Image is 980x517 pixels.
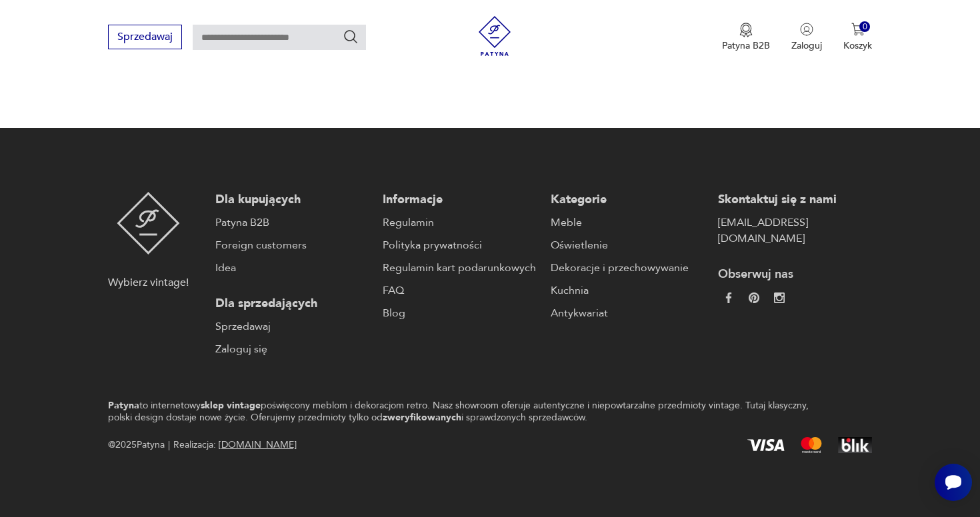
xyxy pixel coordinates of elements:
[168,437,170,453] div: |
[551,192,705,208] p: Kategorie
[383,305,537,321] a: Blog
[383,260,537,276] a: Regulamin kart podarunkowych
[108,274,189,290] p: Wybierz vintage!
[108,399,139,412] strong: Patyna
[935,464,972,501] iframe: Smartsupp widget button
[201,399,261,412] strong: sklep vintage
[117,192,180,255] img: Patyna - sklep z meblami i dekoracjami vintage
[383,237,537,253] a: Polityka prywatności
[108,25,182,49] button: Sprzedawaj
[551,260,705,276] a: Dekoracje i przechowywanie
[859,21,871,33] div: 0
[215,215,369,231] a: Patyna B2B
[173,437,297,453] span: Realizacja:
[383,282,537,298] a: FAQ
[747,439,785,451] img: Visa
[791,23,822,52] button: Zaloguj
[843,39,872,52] p: Koszyk
[749,292,759,303] img: 37d27d81a828e637adc9f9cb2e3d3a8a.webp
[851,23,865,36] img: Ikona koszyka
[838,437,872,453] img: BLIK
[108,400,826,424] p: to internetowy poświęcony meblom i dekoracjom retro. Nasz showroom oferuje autentyczne i niepowta...
[215,318,369,334] a: Sprzedawaj
[791,39,822,52] p: Zaloguj
[343,29,359,45] button: Szukaj
[718,192,872,208] p: Skontaktuj się z nami
[383,215,537,231] a: Regulamin
[722,23,770,52] button: Patyna B2B
[800,23,813,36] img: Ikonka użytkownika
[718,215,872,247] a: [EMAIL_ADDRESS][DOMAIN_NAME]
[723,292,734,303] img: da9060093f698e4c3cedc1453eec5031.webp
[774,292,785,303] img: c2fd9cf7f39615d9d6839a72ae8e59e5.webp
[215,260,369,276] a: Idea
[843,23,872,52] button: 0Koszyk
[801,437,822,453] img: Mastercard
[219,438,297,451] a: [DOMAIN_NAME]
[551,215,705,231] a: Meble
[108,33,182,43] a: Sprzedawaj
[551,305,705,321] a: Antykwariat
[551,282,705,298] a: Kuchnia
[475,16,515,56] img: Patyna - sklep z meblami i dekoracjami vintage
[722,23,770,52] a: Ikona medaluPatyna B2B
[215,341,369,357] a: Zaloguj się
[215,296,369,312] p: Dla sprzedających
[383,192,537,208] p: Informacje
[718,266,872,282] p: Obserwuj nas
[739,23,753,37] img: Ikona medalu
[108,437,165,453] span: @ 2025 Patyna
[215,192,369,208] p: Dla kupujących
[215,237,369,253] a: Foreign customers
[383,411,461,424] strong: zweryfikowanych
[722,39,770,52] p: Patyna B2B
[551,237,705,253] a: Oświetlenie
